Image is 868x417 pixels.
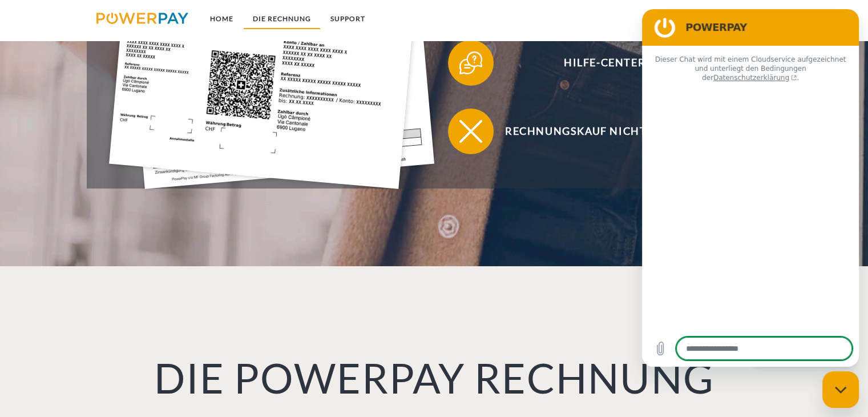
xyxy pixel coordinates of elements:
[457,49,485,77] img: qb_help.svg
[713,9,748,29] a: agb
[321,9,375,29] a: SUPPORT
[465,40,744,86] span: Hilfe-Center
[822,371,859,408] iframe: Schaltfläche zum Öffnen des Messaging-Fensters; Konversation läuft
[200,9,243,29] a: Home
[96,352,772,403] h1: DIE POWERPAY RECHNUNG
[642,9,859,367] iframe: Messaging-Fenster
[448,109,745,154] button: Rechnungskauf nicht möglich
[243,9,321,29] a: DIE RECHNUNG
[96,13,188,24] img: logo-powerpay.svg
[457,117,485,146] img: qb_close.svg
[448,40,745,86] button: Hilfe-Center
[465,109,744,154] span: Rechnungskauf nicht möglich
